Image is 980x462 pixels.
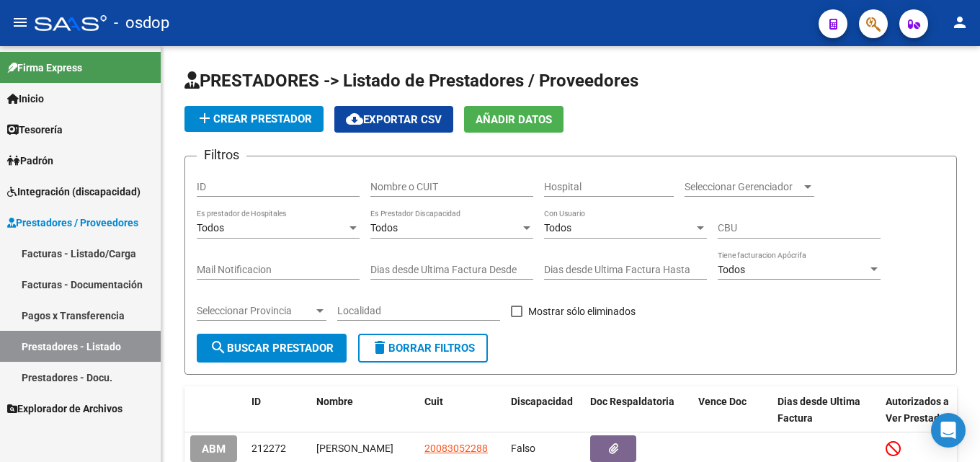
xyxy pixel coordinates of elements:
[371,342,475,355] span: Borrar Filtros
[528,303,636,320] span: Mostrar sólo eliminados
[931,413,966,448] div: Open Intercom Messenger
[210,342,334,355] span: Buscar Prestador
[951,14,968,31] mat-icon: person
[311,386,419,434] datatable-header-cell: Nombre
[718,264,745,275] span: Todos
[7,60,82,76] span: Firma Express
[202,443,226,456] span: ABM
[772,386,880,434] datatable-header-cell: Dias desde Ultima Factura
[424,443,488,454] span: 20083052288
[464,106,563,133] button: Añadir Datos
[246,386,311,434] datatable-header-cell: ID
[346,110,363,128] mat-icon: cloud_download
[7,401,122,417] span: Explorador de Archivos
[7,184,141,200] span: Integración (discapacidad)
[880,386,959,434] datatable-header-cell: Autorizados a Ver Prestador
[251,396,261,407] span: ID
[12,14,29,31] mat-icon: menu
[7,153,53,169] span: Padrón
[197,222,224,234] span: Todos
[7,91,44,107] span: Inicio
[886,396,949,424] span: Autorizados a Ver Prestador
[346,113,442,126] span: Exportar CSV
[7,122,63,138] span: Tesorería
[190,435,237,462] button: ABM
[424,396,443,407] span: Cuit
[7,215,138,231] span: Prestadores / Proveedores
[590,396,674,407] span: Doc Respaldatoria
[114,7,169,39] span: - osdop
[196,110,213,127] mat-icon: add
[316,440,413,457] div: [PERSON_NAME]
[476,113,552,126] span: Añadir Datos
[584,386,692,434] datatable-header-cell: Doc Respaldatoria
[505,386,584,434] datatable-header-cell: Discapacidad
[698,396,747,407] span: Vence Doc
[184,71,638,91] span: PRESTADORES -> Listado de Prestadores / Proveedores
[778,396,860,424] span: Dias desde Ultima Factura
[210,339,227,356] mat-icon: search
[544,222,571,234] span: Todos
[419,386,505,434] datatable-header-cell: Cuit
[197,145,246,165] h3: Filtros
[685,181,801,193] span: Seleccionar Gerenciador
[251,443,286,454] span: 212272
[184,106,324,132] button: Crear Prestador
[370,222,398,234] span: Todos
[692,386,772,434] datatable-header-cell: Vence Doc
[358,334,488,363] button: Borrar Filtros
[371,339,388,356] mat-icon: delete
[316,396,353,407] span: Nombre
[511,396,573,407] span: Discapacidad
[511,443,535,454] span: Falso
[196,112,312,125] span: Crear Prestador
[334,106,453,133] button: Exportar CSV
[197,305,313,317] span: Seleccionar Provincia
[197,334,347,363] button: Buscar Prestador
